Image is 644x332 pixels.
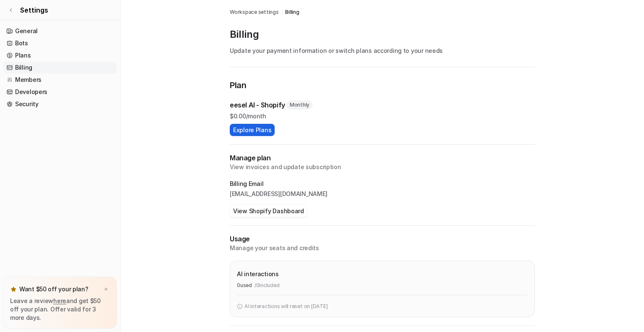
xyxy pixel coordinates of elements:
[3,37,117,49] a: Bots
[3,98,117,110] a: Security
[230,46,535,55] p: Update your payment information or switch plans according to your needs
[285,8,299,16] a: Billing
[19,285,88,293] p: Want $50 off your plan?
[20,5,48,15] span: Settings
[3,86,117,98] a: Developers
[3,74,117,86] a: Members
[230,28,535,41] p: Billing
[230,124,275,136] button: Explore Plans
[230,100,285,110] p: eesel AI - Shopify
[230,244,535,252] p: Manage your seats and credits
[104,287,109,292] img: x
[237,282,252,289] p: 0 used
[230,8,279,16] a: Workspace settings
[230,79,535,93] p: Plan
[230,205,307,217] button: View Shopify Dashboard
[10,286,17,293] img: star
[244,303,327,310] p: AI interactions will reset on [DATE]
[10,297,110,322] p: Leave a review and get $50 off your plan. Offer valid for 3 more days.
[230,190,535,198] p: [EMAIL_ADDRESS][DOMAIN_NAME]
[3,50,117,61] a: Plans
[230,163,535,171] p: View invoices and update subscription
[230,153,535,163] h2: Manage plan
[287,101,312,109] span: Monthly
[53,297,66,304] a: here
[3,25,117,37] a: General
[230,180,535,188] p: Billing Email
[237,269,279,278] p: AI interactions
[230,234,535,244] p: Usage
[3,62,117,73] a: Billing
[281,8,283,16] span: /
[230,112,535,120] p: $ 0.00/month
[254,282,280,289] p: / 0 included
